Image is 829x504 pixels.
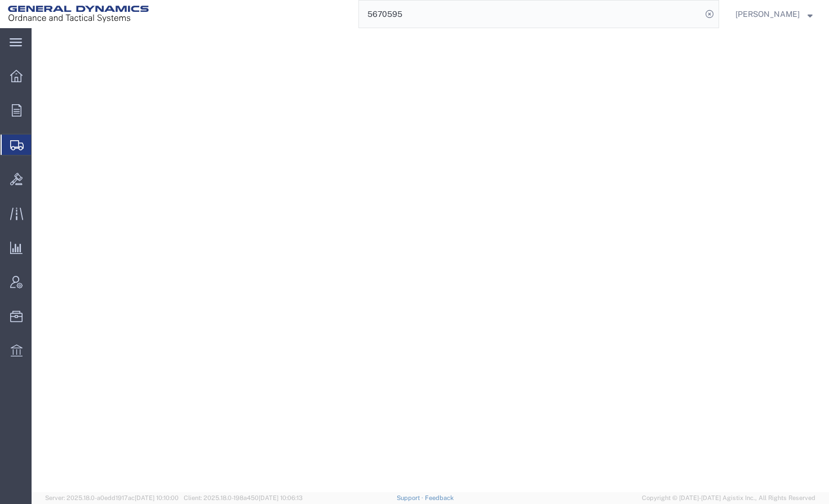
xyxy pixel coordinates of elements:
span: Server: 2025.18.0-a0edd1917ac [45,494,179,501]
input: Search for shipment number, reference number [359,1,702,28]
span: [DATE] 10:10:00 [135,494,179,501]
img: logo [8,6,149,23]
span: Aaron Craig [735,8,800,20]
iframe: FS Legacy Container [32,28,829,492]
span: Copyright © [DATE]-[DATE] Agistix Inc., All Rights Reserved [642,493,815,503]
a: Feedback [425,494,454,501]
span: Client: 2025.18.0-198a450 [184,494,303,501]
span: [DATE] 10:06:13 [259,494,303,501]
button: [PERSON_NAME] [735,7,813,21]
a: Support [397,494,425,501]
